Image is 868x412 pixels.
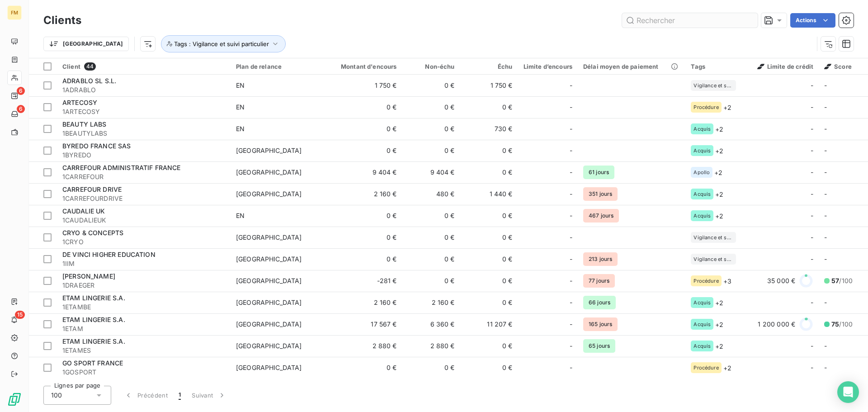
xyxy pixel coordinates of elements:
div: Plan de relance [236,63,319,70]
span: 75 [831,320,839,328]
td: 0 € [325,118,402,140]
span: 1ARTECOSY [62,107,225,116]
span: Limite de crédit [757,63,813,70]
span: 15 [15,311,25,319]
td: 1 750 € [460,75,518,96]
span: - [824,147,827,154]
span: - [811,146,813,155]
span: BEAUTY LABS [62,120,107,128]
span: Acquis [693,300,711,305]
td: 2 880 € [325,335,402,357]
img: Logo LeanPay [7,392,22,407]
span: + 2 [723,363,731,373]
span: - [570,341,572,350]
td: 2 880 € [402,335,460,357]
td: -281 € [325,270,402,292]
span: CRYO & CONCEPTS [62,229,123,237]
span: + 2 [723,103,731,112]
td: 0 € [460,227,518,248]
span: 1ETAM [62,324,225,333]
span: Apollo [693,170,710,175]
span: 1ETAMBE [62,303,225,312]
span: 57 [831,277,839,284]
td: 730 € [460,118,518,140]
button: Précédent [118,386,173,405]
span: Acquis [693,213,711,218]
div: FM [7,5,22,20]
td: 0 € [402,140,460,161]
div: Montant d'encours [330,63,397,70]
span: + 2 [715,341,723,351]
span: 1CRYO [62,237,225,246]
span: - [570,320,572,329]
div: EN [236,211,245,220]
td: 480 € [402,183,460,205]
span: GO SPORT FRANCE [62,359,123,367]
span: - [570,189,572,199]
span: Score [824,63,852,70]
button: Tags : Vigilance et suivi particulier [161,35,286,52]
span: - [811,81,813,90]
span: ETAM LINGERIE S.A. [62,337,125,345]
span: - [570,124,572,133]
span: 213 jours [583,252,618,266]
span: - [824,125,827,133]
div: [GEOGRAPHIC_DATA] [236,276,302,285]
span: - [824,364,827,371]
span: ETAM LINGERIE S.A. [62,316,125,323]
span: + 2 [714,168,722,177]
span: - [824,190,827,198]
span: Procédure [693,104,718,110]
button: 1 [173,386,186,405]
span: - [811,103,813,112]
span: - [570,81,572,90]
span: - [570,233,572,242]
td: 2 160 € [325,183,402,205]
span: 6 [17,105,25,113]
div: [GEOGRAPHIC_DATA] [236,298,302,307]
span: - [570,103,572,112]
span: /100 [831,320,853,329]
td: 0 € [325,227,402,248]
td: 11 207 € [460,313,518,335]
span: 1BEAUTYLABS [62,129,225,138]
span: 1IIM [62,259,225,268]
span: - [824,342,827,350]
td: 0 € [402,357,460,379]
td: 9 404 € [325,161,402,183]
td: 6 360 € [402,313,460,335]
td: 0 € [402,75,460,96]
td: 0 € [460,270,518,292]
span: + 2 [715,320,723,329]
span: - [824,103,827,111]
span: 1GOSPORT [62,368,225,377]
td: 0 € [460,140,518,161]
span: ARTECOSY [62,99,97,106]
td: 2 160 € [325,292,402,313]
td: 0 € [460,96,518,118]
span: + 2 [715,211,723,221]
div: [GEOGRAPHIC_DATA] [236,320,302,329]
td: 1 750 € [325,75,402,96]
span: 1BYREDO [62,151,225,160]
span: - [811,298,813,307]
div: Échu [466,63,513,70]
td: 1 440 € [460,183,518,205]
span: 66 jours [583,296,616,309]
span: CAUDALIE UK [62,207,105,215]
div: [GEOGRAPHIC_DATA] [236,168,302,177]
span: [PERSON_NAME] [62,272,115,280]
div: Non-échu [408,63,455,70]
button: Suivant [186,386,232,405]
span: - [824,233,827,241]
td: 0 € [460,292,518,313]
div: EN [236,103,245,112]
span: DE VINCI HIGHER EDUCATION [62,251,156,258]
button: Actions [790,13,835,28]
div: Tags [691,63,746,70]
span: 77 jours [583,274,615,288]
span: 1DRAEGER [62,281,225,290]
div: [GEOGRAPHIC_DATA] [236,146,302,155]
span: Acquis [693,148,711,153]
span: Acquis [693,343,711,349]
